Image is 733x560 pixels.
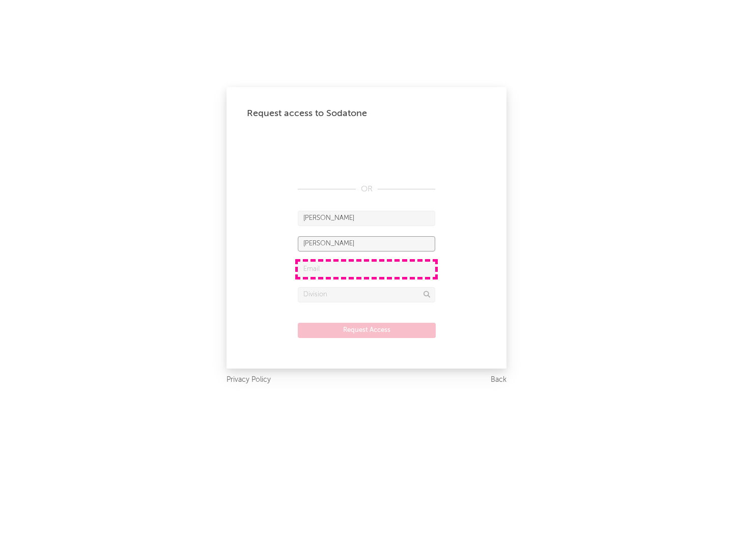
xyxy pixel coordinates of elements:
[298,262,435,277] input: Email
[298,287,435,302] input: Division
[298,236,435,251] input: Last Name
[247,107,486,120] div: Request access to Sodatone
[491,374,506,386] a: Back
[227,374,271,386] a: Privacy Policy
[298,183,435,195] div: OR
[298,211,435,226] input: First Name
[298,323,436,338] button: Request Access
